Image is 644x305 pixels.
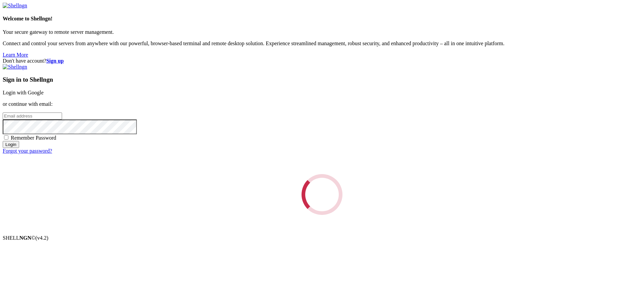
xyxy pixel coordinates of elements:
span: SHELL © [3,235,48,241]
p: or continue with email: [3,101,641,107]
span: Remember Password [11,135,56,141]
h3: Sign in to Shellngn [3,76,641,83]
div: Don't have account? [3,58,641,64]
input: Email address [3,112,62,120]
span: 4.2.0 [36,235,49,241]
img: Shellngn [3,3,27,9]
h4: Welcome to Shellngn! [3,16,641,22]
div: Loading... [302,174,342,215]
p: Your secure gateway to remote server management. [3,29,641,35]
b: NGN [19,235,32,241]
input: Remember Password [4,135,8,140]
a: Forgot your password? [3,148,52,154]
a: Sign up [46,58,64,64]
img: Shellngn [3,64,27,70]
a: Login with Google [3,90,44,95]
p: Connect and control your servers from anywhere with our powerful, browser-based terminal and remo... [3,41,641,47]
input: Login [3,141,19,148]
a: Learn More [3,52,28,58]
